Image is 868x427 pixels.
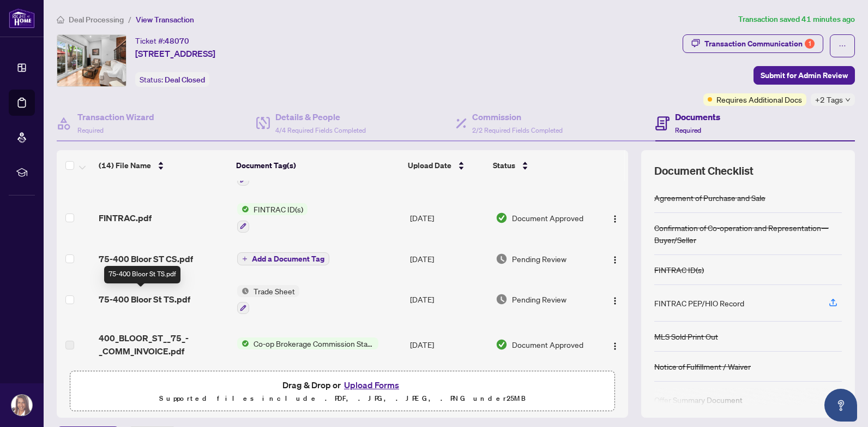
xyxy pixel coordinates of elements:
[472,126,563,134] span: 2/2 Required Fields Completed
[805,39,815,49] div: 1
[654,163,754,179] span: Document Checklist
[77,392,608,405] p: Supported files include .PDF, .JPG, .JPEG, .PNG under 25 MB
[237,285,299,315] button: Status IconTrade Sheet
[512,253,566,265] span: Pending Review
[99,159,151,171] span: (14) File Name
[249,203,308,215] span: FINTRAC ID(s)
[341,378,402,392] button: Upload Forms
[99,252,193,265] span: 75-400 Bloor ST CS.pdf
[716,93,802,105] span: Requires Additional Docs
[57,16,64,23] span: home
[654,222,842,246] div: Confirmation of Co-operation and Representation—Buyer/Seller
[408,159,451,171] span: Upload Date
[237,337,378,349] button: Status IconCo-op Brokerage Commission Statement
[237,252,329,265] button: Add a Document Tag
[403,150,489,181] th: Upload Date
[606,290,624,308] button: Logo
[165,75,205,85] span: Deal Closed
[761,67,848,84] span: Submit for Admin Review
[165,36,189,46] span: 48070
[249,285,299,297] span: Trade Sheet
[406,194,491,241] td: [DATE]
[754,66,855,85] button: Submit for Admin Review
[606,336,624,353] button: Logo
[104,266,180,283] div: 75-400 Bloor St TS.pdf
[738,13,855,26] article: Transaction saved 41 minutes ago
[654,360,751,372] div: Notice of Fulfillment / Waiver
[675,126,701,134] span: Required
[249,337,378,349] span: Co-op Brokerage Commission Statement
[275,110,366,123] h4: Details & People
[128,13,131,26] li: /
[135,72,209,87] div: Status:
[99,331,228,358] span: 400_BLOOR_ST__75_-_COMM_INVOICE.pdf
[406,323,491,366] td: [DATE]
[252,255,324,263] span: Add a Document Tag
[611,342,619,351] img: Logo
[406,241,491,276] td: [DATE]
[512,212,583,224] span: Document Approved
[237,203,249,215] img: Status Icon
[654,297,744,309] div: FINTRAC PEP/HIO Record
[611,256,619,264] img: Logo
[135,34,189,47] div: Ticket #:
[242,256,248,262] span: plus
[99,211,152,224] span: FINTRAC.pdf
[11,395,32,416] img: Profile Icon
[275,126,366,134] span: 4/4 Required Fields Completed
[675,110,720,123] h4: Documents
[496,253,508,265] img: Document Status
[69,15,124,25] span: Deal Processing
[237,203,308,233] button: Status IconFINTRAC ID(s)
[472,110,563,123] h4: Commission
[9,8,35,28] img: logo
[824,389,857,422] button: Open asap
[496,339,508,351] img: Document Status
[237,285,249,297] img: Status Icon
[496,293,508,305] img: Document Status
[77,126,104,134] span: Required
[136,15,194,25] span: View Transaction
[99,293,190,306] span: 75-400 Bloor St TS.pdf
[493,159,515,171] span: Status
[489,150,595,181] th: Status
[406,276,491,323] td: [DATE]
[94,150,232,181] th: (14) File Name
[606,209,624,227] button: Logo
[70,371,614,412] span: Drag & Drop orUpload FormsSupported files include .PDF, .JPG, .JPEG, .PNG under25MB
[704,35,815,52] div: Transaction Communication
[77,110,154,123] h4: Transaction Wizard
[654,330,718,342] div: MLS Sold Print Out
[232,150,403,181] th: Document Tag(s)
[611,215,619,223] img: Logo
[606,250,624,268] button: Logo
[512,339,583,351] span: Document Approved
[611,296,619,305] img: Logo
[845,97,851,103] span: down
[683,34,823,53] button: Transaction Communication1
[839,42,846,50] span: ellipsis
[135,47,215,60] span: [STREET_ADDRESS]
[512,293,566,305] span: Pending Review
[496,212,508,224] img: Document Status
[237,337,249,349] img: Status Icon
[654,192,765,204] div: Agreement of Purchase and Sale
[282,378,402,392] span: Drag & Drop or
[815,93,843,106] span: +2 Tags
[654,264,704,276] div: FINTRAC ID(s)
[57,35,126,86] img: IMG-W12236800_1.jpg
